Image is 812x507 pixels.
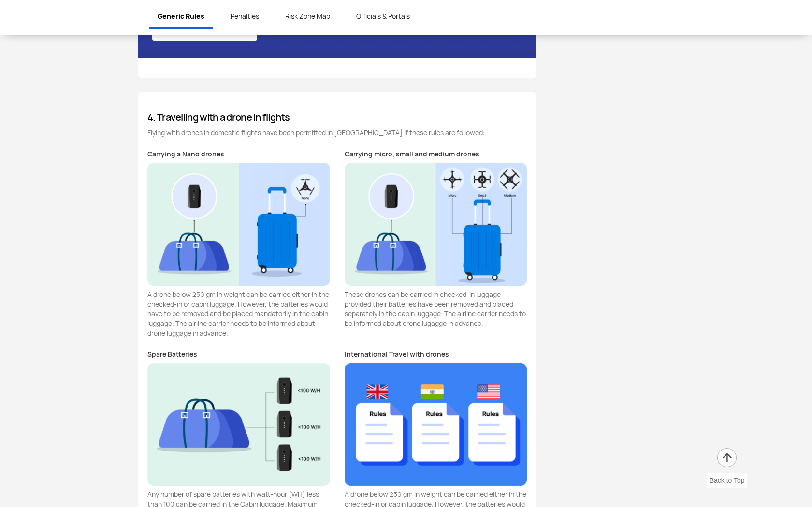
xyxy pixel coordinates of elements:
p: Carrying micro, small and medium drones [345,149,527,159]
p: Spare Batteries [147,350,330,359]
a: Officials & Portals [348,6,419,27]
p: These drones can be carried in checked-in luggage provided their batteries have been removed and ... [345,290,527,328]
p: International Travel with drones [345,350,527,359]
img: ic_arrow-up.png [716,447,738,468]
h4: 4. Travelling with a drone in flights [147,112,527,123]
p: Flying with drones in domestic flights have been permitted in [GEOGRAPHIC_DATA] if these rules ar... [147,128,527,138]
a: Penalties [222,6,268,27]
img: Carrying a Nano drones [147,163,330,285]
a: Generic Rules [149,6,213,29]
img: International Travel with drones [345,363,527,486]
img: Spare Batteries [147,363,330,486]
div: Back to Top [707,473,747,488]
p: Carrying a Nano drones [147,149,330,159]
img: Carrying micro, small and medium drones [345,163,527,285]
p: A drone below 250 gm in weight can be carried either in the checked-in or cabin luggage. However,... [147,290,330,338]
a: Risk Zone Map [276,6,339,27]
